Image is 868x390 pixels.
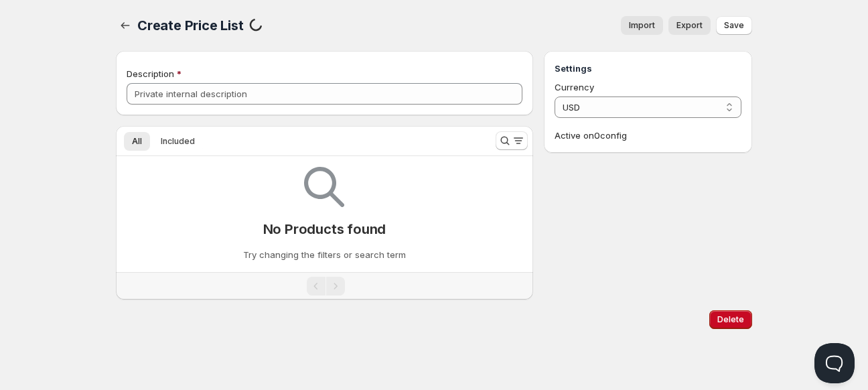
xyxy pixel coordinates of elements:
[243,248,406,261] p: Try changing the filters or search term
[161,136,195,147] span: Included
[629,20,655,31] span: Import
[116,272,533,300] nav: Pagination
[132,136,142,147] span: All
[263,221,386,237] p: No Products found
[127,68,174,79] span: Description
[716,16,752,35] button: Save
[668,16,711,35] a: Export
[555,129,741,142] p: Active on 0 config
[717,314,744,325] span: Delete
[496,131,528,150] button: Search and filter results
[127,83,522,105] input: Private internal description
[555,62,741,75] h3: Settings
[555,82,594,92] span: Currency
[814,343,855,383] iframe: Help Scout Beacon - Open
[676,20,703,31] span: Export
[724,20,744,31] span: Save
[709,310,752,329] button: Delete
[137,17,244,34] span: Create Price List
[621,16,663,35] button: Import
[304,167,344,207] img: Empty search results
